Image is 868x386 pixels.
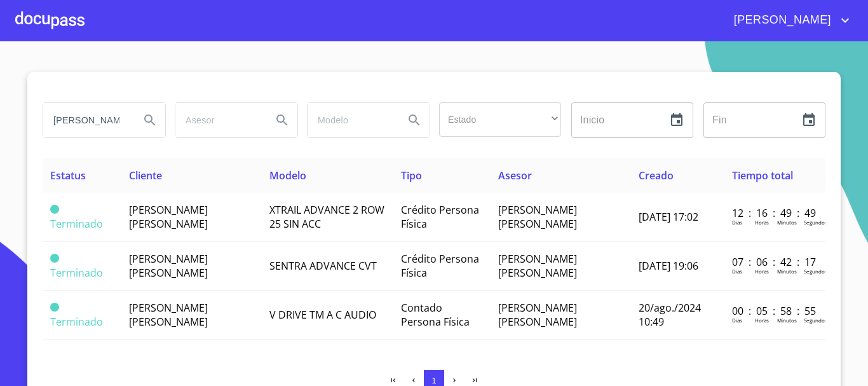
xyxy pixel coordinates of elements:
span: XTRAIL ADVANCE 2 ROW 25 SIN ACC [269,203,384,231]
span: Terminado [50,266,103,280]
span: Terminado [50,254,59,263]
span: [PERSON_NAME] [PERSON_NAME] [498,301,577,329]
p: 00 : 05 : 58 : 55 [732,304,818,318]
input: search [175,103,262,137]
p: Dias [732,317,742,324]
span: [DATE] 19:06 [639,259,698,273]
p: Minutos [777,317,797,324]
button: Search [399,105,430,135]
span: [PERSON_NAME] [PERSON_NAME] [498,203,577,231]
span: Asesor [498,169,532,183]
span: [PERSON_NAME] [PERSON_NAME] [129,203,208,231]
span: [PERSON_NAME] [PERSON_NAME] [498,252,577,280]
span: [DATE] 17:02 [639,210,698,224]
input: search [308,103,394,137]
p: Minutos [777,268,797,275]
span: Terminado [50,205,59,214]
span: SENTRA ADVANCE CVT [269,259,377,273]
span: Cliente [129,169,162,183]
span: Creado [639,169,674,183]
span: V DRIVE TM A C AUDIO [269,308,376,322]
p: Dias [732,268,742,275]
button: Search [135,105,165,135]
span: Crédito Persona Física [401,203,479,231]
span: [PERSON_NAME] [724,10,837,31]
span: Terminado [50,303,59,312]
p: Horas [755,268,769,275]
span: Modelo [269,169,306,183]
button: Search [267,105,297,135]
span: Terminado [50,315,103,329]
p: 12 : 16 : 49 : 49 [732,206,818,220]
span: Terminado [50,217,103,231]
span: 1 [431,376,436,385]
p: Segundos [804,317,827,324]
span: Contado Persona Física [401,301,470,329]
button: account of current user [724,10,853,31]
span: [PERSON_NAME] [PERSON_NAME] [129,252,208,280]
p: Horas [755,219,769,226]
p: Minutos [777,219,797,226]
p: Horas [755,317,769,324]
input: search [43,103,130,137]
div: ​ [439,102,561,137]
span: Crédito Persona Física [401,252,479,280]
p: Dias [732,219,742,226]
span: Estatus [50,169,86,183]
p: Segundos [804,268,827,275]
span: Tiempo total [732,169,793,183]
span: 20/ago./2024 10:49 [639,301,701,329]
p: 07 : 06 : 42 : 17 [732,255,818,269]
p: Segundos [804,219,827,226]
span: [PERSON_NAME] [PERSON_NAME] [129,301,208,329]
span: Tipo [401,169,422,183]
